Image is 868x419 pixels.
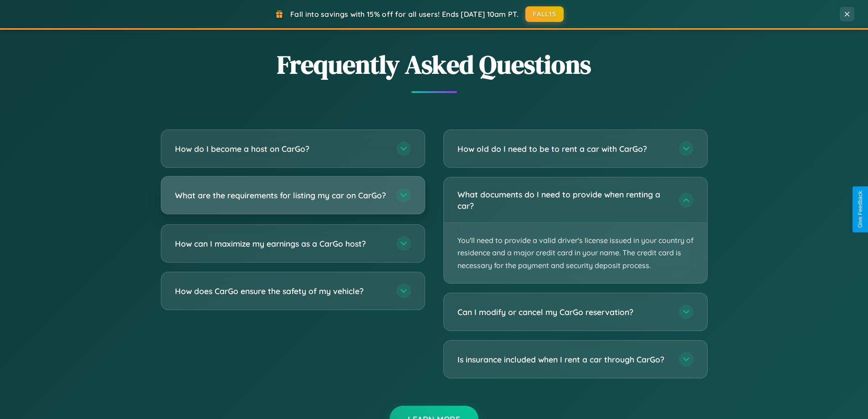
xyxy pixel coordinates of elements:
h3: Can I modify or cancel my CarGo reservation? [457,306,670,318]
h2: Frequently Asked Questions [161,47,708,82]
button: FALL15 [525,6,564,22]
h3: How does CarGo ensure the safety of my vehicle? [175,285,387,297]
span: Fall into savings with 15% off for all users! Ends [DATE] 10am PT. [290,10,519,19]
p: You'll need to provide a valid driver's license issued in your country of residence and a major c... [444,223,707,283]
h3: How can I maximize my earnings as a CarGo host? [175,238,387,249]
h3: How old do I need to be to rent a car with CarGo? [457,143,670,155]
h3: Is insurance included when I rent a car through CarGo? [457,354,670,365]
h3: How do I become a host on CarGo? [175,143,387,155]
h3: What are the requirements for listing my car on CarGo? [175,190,387,201]
h3: What documents do I need to provide when renting a car? [457,189,670,211]
div: Give Feedback [857,191,863,228]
